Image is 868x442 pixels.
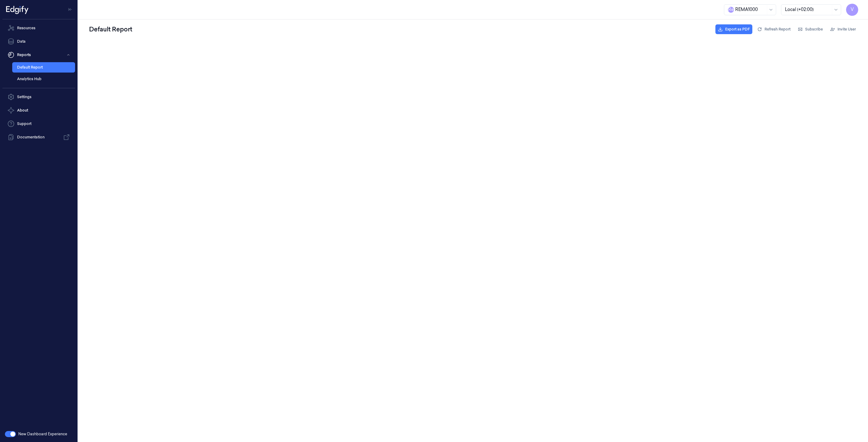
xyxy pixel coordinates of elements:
div: Default Report [88,24,133,35]
button: Export as PDF [715,24,752,34]
a: Support [2,118,75,130]
a: Data [2,35,75,48]
span: Subscribe [805,27,823,32]
button: Toggle Navigation [65,5,75,14]
button: Subscribe [795,24,825,34]
a: Documentation [2,131,75,143]
button: V [846,4,858,16]
span: Invite User [837,27,856,32]
span: Export as PDF [725,27,750,32]
a: Resources [2,22,75,34]
a: Default Report [12,62,75,73]
a: Analytics Hub [12,74,75,84]
span: Refresh Report [765,27,790,32]
button: Invite User [828,24,858,34]
button: Reports [2,49,75,61]
span: R e [728,7,734,13]
button: About [2,104,75,116]
button: Refresh Report [755,24,793,34]
a: Settings [2,91,75,103]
